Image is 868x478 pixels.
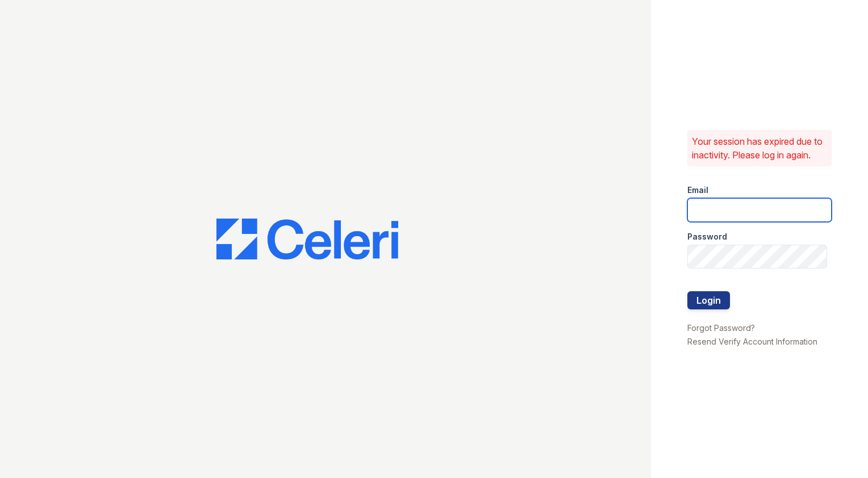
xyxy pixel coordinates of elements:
[687,231,727,242] label: Password
[216,219,398,259] img: CE_Logo_Blue-a8612792a0a2168367f1c8372b55b34899dd931a85d93a1a3d3e32e68fde9ad4.png
[687,291,730,309] button: Login
[687,337,817,346] a: Resend Verify Account Information
[692,135,827,162] p: Your session has expired due to inactivity. Please log in again.
[687,185,708,196] label: Email
[687,323,755,333] a: Forgot Password?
